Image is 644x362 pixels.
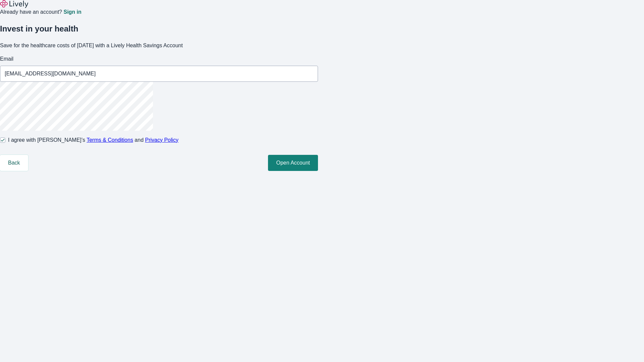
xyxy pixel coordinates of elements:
[145,137,179,143] a: Privacy Policy
[87,137,133,143] a: Terms & Conditions
[8,136,178,144] span: I agree with [PERSON_NAME]’s and
[63,9,81,15] a: Sign in
[268,155,318,171] button: Open Account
